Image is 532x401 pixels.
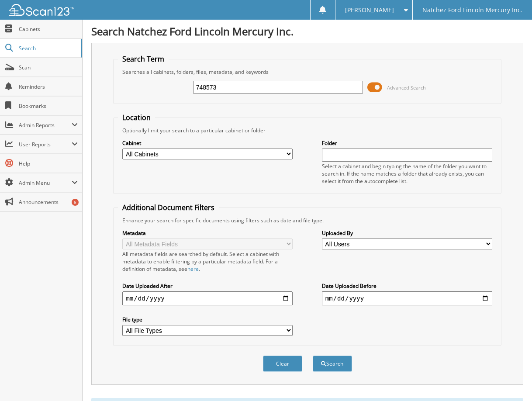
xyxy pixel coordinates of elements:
input: end [322,291,492,305]
button: Search [313,356,352,372]
div: Select a cabinet and begin typing the name of the folder you want to search in. If the name match... [322,162,492,185]
label: Date Uploaded Before [322,282,492,290]
legend: Additional Document Filters [118,203,219,212]
span: Scan [19,64,78,71]
label: Uploaded By [322,229,492,237]
span: Cabinets [19,25,78,33]
label: Cabinet [122,139,293,147]
button: Clear [263,356,302,372]
span: User Reports [19,141,72,148]
label: Folder [322,139,492,147]
span: Help [19,160,78,167]
span: Bookmarks [19,102,78,110]
label: Date Uploaded After [122,282,293,290]
label: Metadata [122,229,293,237]
span: Natchez Ford Lincoln Mercury Inc. [422,7,522,13]
legend: Location [118,113,155,122]
div: All metadata fields are searched by default. Select a cabinet with metadata to enable filtering b... [122,250,293,273]
a: here [187,265,199,273]
span: Admin Menu [19,179,72,187]
span: Reminders [19,83,78,90]
label: File type [122,316,293,323]
div: 6 [72,199,79,206]
div: Enhance your search for specific documents using filters such as date and file type. [118,217,496,224]
span: Admin Reports [19,121,72,129]
img: scan123-logo-white.svg [9,4,74,16]
span: Search [19,45,76,52]
span: Announcements [19,198,78,206]
div: Searches all cabinets, folders, files, metadata, and keywords [118,68,496,76]
legend: Search Term [118,54,169,64]
span: [PERSON_NAME] [345,7,394,13]
input: start [122,291,293,305]
h1: Search Natchez Ford Lincoln Mercury Inc. [91,24,523,38]
div: Optionally limit your search to a particular cabinet or folder [118,127,496,134]
span: Advanced Search [387,84,426,91]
